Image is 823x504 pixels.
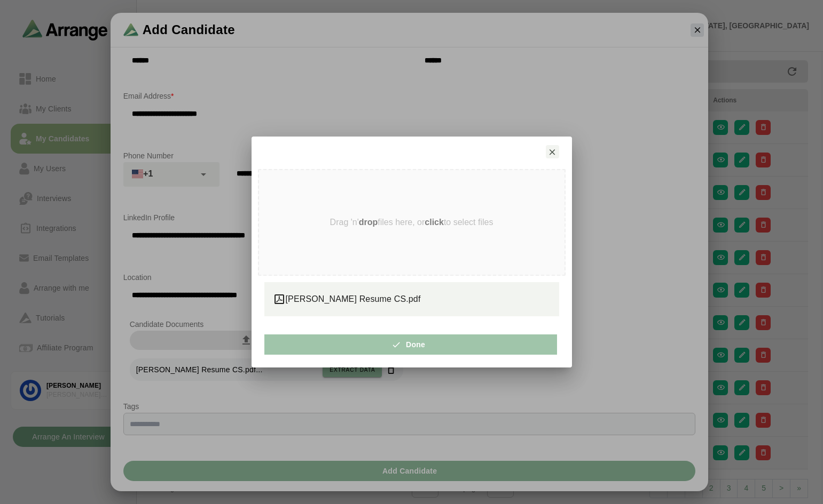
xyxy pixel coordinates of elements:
p: Drag 'n' files here, or to select files [330,218,493,227]
button: Done [264,334,557,355]
strong: click [425,218,444,227]
span: Done [396,334,425,355]
strong: drop [359,218,378,227]
div: [PERSON_NAME] Resume CS.pdf [273,293,551,306]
